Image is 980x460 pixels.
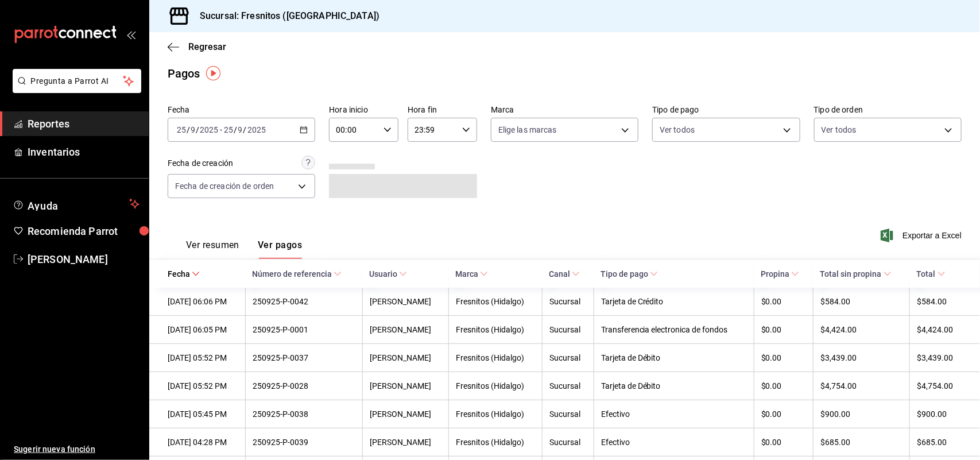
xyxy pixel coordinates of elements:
[660,124,695,136] span: Ver todos
[917,409,962,419] div: $900.00
[8,83,141,95] a: Pregunta a Parrot AI
[652,106,800,114] label: Tipo de pago
[28,144,140,160] span: Inventarios
[491,106,638,114] label: Marca
[456,381,535,391] div: Fresnitos (Hidalgo)
[190,125,196,134] input: --
[820,381,902,391] div: $4,754.00
[761,269,799,279] span: Propina
[761,381,806,391] div: $0.00
[549,353,587,362] div: Sucursal
[601,438,747,447] div: Efectivo
[917,297,962,306] div: $584.00
[253,409,355,419] div: 250925-P-0038
[187,125,190,134] span: /
[168,381,238,391] div: [DATE] 05:52 PM
[455,269,488,279] span: Marca
[247,125,266,134] input: ----
[168,409,238,419] div: [DATE] 05:45 PM
[329,106,398,114] label: Hora inicio
[498,124,557,136] span: Elige las marcas
[456,438,535,447] div: Fresnitos (Hidalgo)
[28,197,125,211] span: Ayuda
[456,325,535,334] div: Fresnitos (Hidalgo)
[549,297,587,306] div: Sucursal
[820,438,902,447] div: $685.00
[168,65,200,82] div: Pagos
[601,297,747,306] div: Tarjeta de Crédito
[252,269,342,279] span: Número de referencia
[601,409,747,419] div: Efectivo
[13,69,141,93] button: Pregunta a Parrot AI
[206,66,220,80] img: Tooltip marker
[370,381,441,391] div: [PERSON_NAME]
[917,353,962,362] div: $3,439.00
[761,325,806,334] div: $0.00
[186,239,302,259] div: navigation tabs
[916,269,945,279] span: Total
[253,297,355,306] div: 250925-P-0042
[191,9,379,23] h3: Sucursal: Fresnitos ([GEOGRAPHIC_DATA])
[456,353,535,362] div: Fresnitos (Hidalgo)
[188,41,226,52] span: Regresar
[243,125,247,134] span: /
[601,269,658,279] span: Tipo de pago
[917,438,962,447] div: $685.00
[408,106,477,114] label: Hora fin
[168,41,226,52] button: Regresar
[168,353,238,362] div: [DATE] 05:52 PM
[917,325,962,334] div: $4,424.00
[370,297,441,306] div: [PERSON_NAME]
[253,325,355,334] div: 250925-P-0001
[196,125,199,134] span: /
[456,297,535,306] div: Fresnitos (Hidalgo)
[238,125,243,134] input: --
[601,353,747,362] div: Tarjeta de Débito
[28,252,140,267] span: [PERSON_NAME]
[549,438,587,447] div: Sucursal
[761,297,806,306] div: $0.00
[820,409,902,419] div: $900.00
[549,325,587,334] div: Sucursal
[28,223,140,239] span: Recomienda Parrot
[549,409,587,419] div: Sucursal
[370,409,441,419] div: [PERSON_NAME]
[199,125,219,134] input: ----
[253,438,355,447] div: 250925-P-0039
[820,325,902,334] div: $4,424.00
[820,269,891,279] span: Total sin propina
[370,438,441,447] div: [PERSON_NAME]
[370,353,441,362] div: [PERSON_NAME]
[220,125,222,134] span: -
[820,353,902,362] div: $3,439.00
[168,325,238,334] div: [DATE] 06:05 PM
[820,297,902,306] div: $584.00
[223,125,234,134] input: --
[253,381,355,391] div: 250925-P-0028
[822,124,857,136] span: Ver todos
[126,30,135,39] button: open_drawer_menu
[168,157,233,169] div: Fecha de creación
[761,353,806,362] div: $0.00
[761,409,806,419] div: $0.00
[253,353,355,362] div: 250925-P-0037
[175,180,274,192] span: Fecha de creación de orden
[456,409,535,419] div: Fresnitos (Hidalgo)
[168,297,238,306] div: [DATE] 06:06 PM
[369,269,407,279] span: Usuario
[549,381,587,391] div: Sucursal
[28,116,140,132] span: Reportes
[176,125,187,134] input: --
[168,438,238,447] div: [DATE] 04:28 PM
[234,125,237,134] span: /
[601,381,747,391] div: Tarjeta de Débito
[917,381,962,391] div: $4,754.00
[883,229,962,242] button: Exportar a Excel
[168,106,315,114] label: Fecha
[549,269,580,279] span: Canal
[14,443,140,455] span: Sugerir nueva función
[761,438,806,447] div: $0.00
[601,325,747,334] div: Transferencia electronica de fondos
